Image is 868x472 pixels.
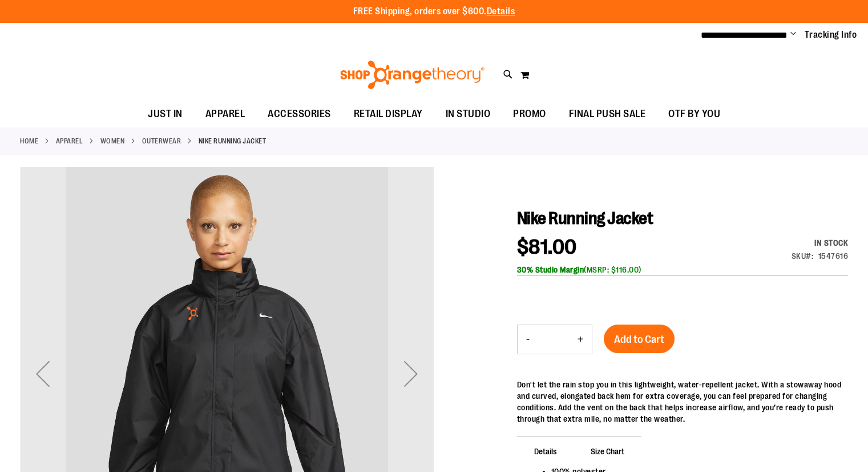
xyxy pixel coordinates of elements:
[518,325,538,354] button: Decrease product quantity
[56,136,83,146] a: APPAREL
[199,136,267,146] strong: Nike Running Jacket
[148,101,183,127] span: JUST IN
[805,29,857,41] a: Tracking Info
[354,101,423,127] span: RETAIL DISPLAY
[517,379,848,425] div: Don't let the rain stop you in this lightweight, water-repellent jacket. With a stowaway hood and...
[604,325,675,353] button: Add to Cart
[517,264,848,275] div: (MSRP: $116.00)
[517,235,577,259] span: $81.00
[538,326,569,353] input: Product quantity
[517,436,574,466] span: Details
[513,101,546,127] span: PROMO
[517,209,653,228] span: Nike Running Jacket
[100,136,125,146] a: WOMEN
[792,237,849,249] div: In stock
[446,101,491,127] span: IN STUDIO
[517,265,584,274] b: 30% Studio Margin
[818,250,849,262] div: 1547616
[338,61,486,89] img: Shop Orangetheory
[268,101,331,127] span: ACCESSORIES
[205,101,245,127] span: APPAREL
[574,436,641,466] span: Size Chart
[487,6,515,17] a: Details
[790,29,796,41] button: Account menu
[792,237,849,249] div: Availability
[20,136,38,146] a: Home
[614,333,664,346] span: Add to Cart
[353,5,515,18] p: FREE Shipping, orders over $600.
[668,101,720,127] span: OTF BY YOU
[569,101,646,127] span: FINAL PUSH SALE
[792,251,814,261] strong: SKU
[142,136,181,146] a: Outerwear
[569,325,592,354] button: Increase product quantity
